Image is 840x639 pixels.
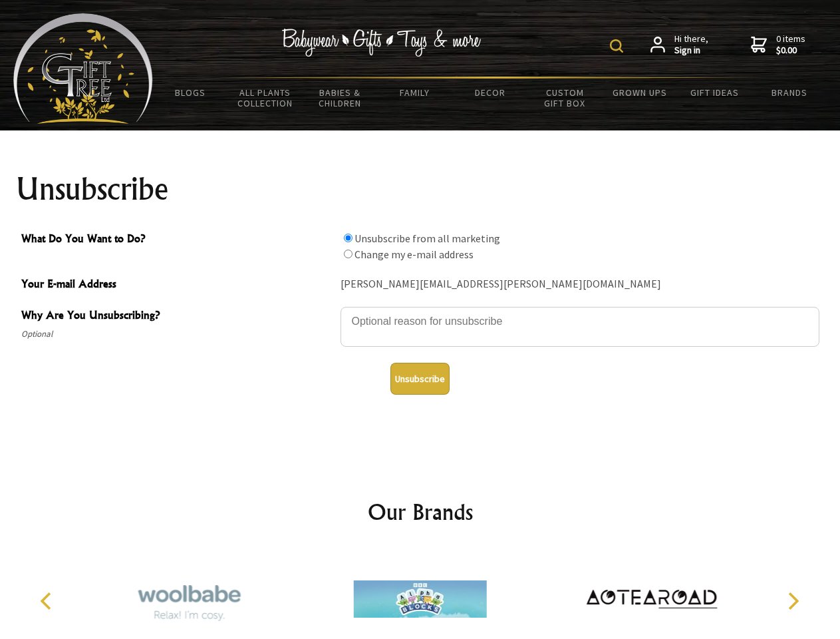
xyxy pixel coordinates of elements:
[153,79,228,106] a: BLOGS
[378,79,453,106] a: Family
[602,79,677,106] a: Grown Ups
[752,79,827,106] a: Brands
[16,173,825,205] h1: Unsubscribe
[21,276,334,295] span: Your E-mail Address
[33,586,63,616] button: Previous
[677,79,752,106] a: Gift Ideas
[303,79,378,117] a: Babies & Children
[650,33,708,57] a: Hi there,Sign in
[21,230,334,250] span: What Do You Want to Do?
[27,496,814,528] h2: Our Brands
[452,79,527,106] a: Decor
[228,79,303,117] a: All Plants Collection
[341,274,819,295] div: [PERSON_NAME][EMAIL_ADDRESS][PERSON_NAME][DOMAIN_NAME]
[674,45,708,57] strong: Sign in
[751,33,805,57] a: 0 items$0.00
[527,79,603,117] a: Custom Gift Box
[344,250,352,258] input: What Do You Want to Do?
[282,29,482,57] img: Babywear - Gifts - Toys & more
[354,232,500,245] label: Unsubscribe from all marketing
[354,248,474,261] label: Change my e-mail address
[341,307,819,347] textarea: Why Are You Unsubscribing?
[13,13,153,124] img: Babyware - Gifts - Toys and more...
[776,45,805,57] strong: $0.00
[21,307,334,326] span: Why Are You Unsubscribing?
[778,586,807,616] button: Next
[674,33,708,57] span: Hi there,
[344,234,352,242] input: What Do You Want to Do?
[610,39,623,53] img: product search
[390,363,450,395] button: Unsubscribe
[21,326,334,342] span: Optional
[776,33,805,57] span: 0 items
